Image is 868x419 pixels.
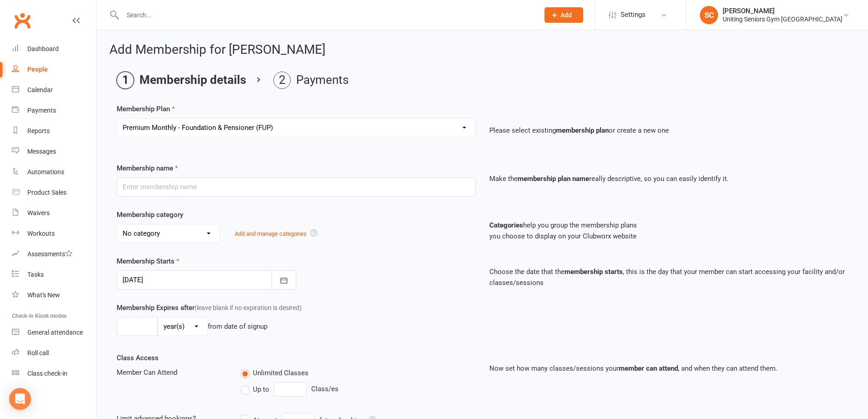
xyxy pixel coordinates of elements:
[518,175,589,183] strong: membership plan name
[27,168,64,176] div: Automations
[556,126,609,134] strong: membership plan
[12,223,96,244] a: Workouts
[12,162,96,182] a: Automations
[619,364,678,372] strong: member can attend
[27,127,50,134] div: Reports
[27,189,67,196] div: Product Sales
[120,9,533,21] input: Search...
[12,322,96,343] a: General attendance kiosk mode
[27,329,83,336] div: General attendance
[12,285,96,305] a: What's New
[12,264,96,285] a: Tasks
[27,271,44,278] div: Tasks
[27,370,67,377] div: Class check-in
[12,121,96,141] a: Reports
[700,6,718,24] div: SC
[27,107,56,114] div: Payments
[12,203,96,223] a: Waivers
[109,43,855,57] h2: Add Membership for [PERSON_NAME]
[27,86,53,93] div: Calendar
[27,209,50,217] div: Waivers
[9,388,31,410] div: Open Intercom Messenger
[195,304,302,311] span: (leave blank if no expiration is desired)
[241,382,475,397] div: Class/es
[723,7,842,15] div: [PERSON_NAME]
[27,66,48,73] div: People
[117,352,159,363] label: Class Access
[208,321,267,332] div: from date of signup
[489,363,848,374] p: Now set how many classes/sessions your , and when they can attend them.
[11,9,34,32] a: Clubworx
[12,343,96,363] a: Roll call
[12,244,96,264] a: Assessments
[27,230,55,237] div: Workouts
[12,141,96,162] a: Messages
[12,100,96,121] a: Payments
[544,7,583,23] button: Add
[117,256,180,267] label: Membership Starts
[253,384,269,393] span: Up to
[273,72,349,89] li: Payments
[12,363,96,384] a: Class kiosk mode
[117,103,175,114] label: Membership Plan
[12,80,96,100] a: Calendar
[27,349,49,357] div: Roll call
[565,268,623,276] strong: membership starts
[110,367,234,378] div: Member Can Attend
[27,250,72,258] div: Assessments
[27,45,59,52] div: Dashboard
[489,125,848,136] p: Please select existing or create a new one
[489,266,848,288] p: Choose the date that the , this is the day that your member can start accessing your facility and...
[12,59,96,80] a: People
[12,39,96,59] a: Dashboard
[27,291,60,299] div: What's New
[117,72,246,89] li: Membership details
[12,182,96,203] a: Product Sales
[117,163,178,174] label: Membership name
[489,221,523,229] strong: Categories
[117,209,183,220] label: Membership category
[723,15,842,23] div: Uniting Seniors Gym [GEOGRAPHIC_DATA]
[27,148,56,155] div: Messages
[117,302,302,313] label: Membership Expires after
[117,177,476,197] input: Enter membership name
[489,220,848,242] p: help you group the membership plans you choose to display on your Clubworx website
[560,11,572,19] span: Add
[489,173,848,184] p: Make the really descriptive, so you can easily identify it.
[253,367,308,377] span: Unlimited Classes
[621,5,646,25] span: Settings
[235,230,307,237] a: Add and manage categories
